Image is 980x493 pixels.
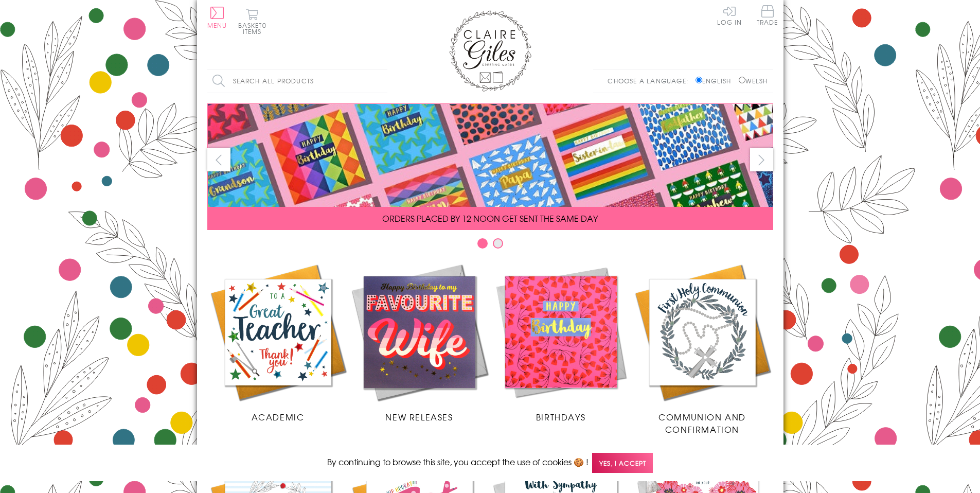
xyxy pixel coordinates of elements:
[207,238,773,254] div: Carousel Pagination
[243,21,266,36] span: 0 items
[349,261,490,423] a: New Releases
[757,5,778,25] span: Trade
[382,212,598,224] span: ORDERS PLACED BY 12 NOON GET SENT THE SAME DAY
[207,21,227,30] span: Menu
[717,5,742,25] a: Log In
[750,148,773,171] button: next
[252,411,305,423] span: Academic
[477,238,488,249] button: Carousel Page 1 (Current Slide)
[493,238,503,249] button: Carousel Page 2
[739,77,745,83] input: Welsh
[377,69,387,93] input: Search
[739,76,768,85] label: Welsh
[449,10,531,92] img: Claire Giles Greetings Cards
[696,76,736,85] label: English
[696,77,702,83] input: English
[207,261,349,423] a: Academic
[238,8,266,34] button: Basket0 items
[207,7,227,28] button: Menu
[207,148,230,171] button: prev
[608,76,693,85] p: Choose a language:
[658,411,746,435] span: Communion and Confirmation
[490,261,632,423] a: Birthdays
[757,5,778,27] a: Trade
[592,453,653,473] span: Yes, I accept
[207,69,387,93] input: Search all products
[632,261,773,435] a: Communion and Confirmation
[536,411,585,423] span: Birthdays
[385,411,453,423] span: New Releases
